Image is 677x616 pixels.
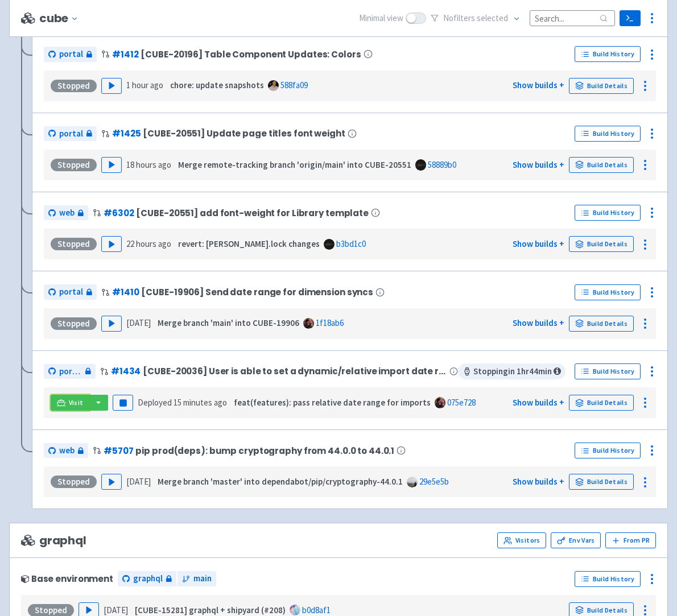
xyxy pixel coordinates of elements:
[605,532,656,548] button: From PR
[44,443,88,458] a: web
[59,48,83,61] span: portal
[51,80,97,92] div: Stopped
[59,365,82,378] span: portal
[428,159,456,170] a: 58889b0
[513,397,564,408] a: Show builds +
[443,12,508,25] span: No filter s
[135,446,394,456] span: pip prod(deps): bump cryptography from 44.0.0 to 44.0.1
[101,78,122,94] button: Play
[316,317,344,328] a: 1f18ab6
[419,476,449,487] a: 29e5e5b
[174,397,227,408] time: 15 minutes ago
[569,316,634,332] a: Build Details
[497,532,546,548] a: Visitors
[569,157,634,173] a: Build Details
[620,10,641,26] a: Terminal
[44,364,96,379] a: portal
[112,48,138,60] a: #1412
[177,571,216,586] a: main
[136,208,369,218] span: [CUBE-20551] add font-weight for Library template
[126,80,163,90] time: 1 hour ago
[513,238,564,249] a: Show builds +
[141,49,361,59] span: [CUBE-20196] Table Component Updates: Colors
[193,572,212,585] span: main
[336,238,366,249] a: b3bd1c0
[21,574,113,584] div: Base environment
[112,127,141,139] a: #1425
[569,395,634,411] a: Build Details
[113,395,133,411] button: Pause
[101,236,122,252] button: Play
[101,474,122,490] button: Play
[44,47,97,62] a: portal
[530,10,615,26] input: Search...
[59,286,83,299] span: portal
[359,12,403,25] span: Minimal view
[170,80,264,90] strong: chore: update snapshots
[575,46,641,62] a: Build History
[513,317,564,328] a: Show builds +
[575,284,641,300] a: Build History
[126,317,151,328] time: [DATE]
[138,397,227,408] span: Deployed
[135,605,286,615] strong: [CUBE-15281] graphql + shipyard (#208)
[104,445,133,457] a: #5707
[126,159,171,170] time: 18 hours ago
[513,476,564,487] a: Show builds +
[569,78,634,94] a: Build Details
[118,571,176,586] a: graphql
[69,398,84,407] span: Visit
[59,127,83,140] span: portal
[569,236,634,252] a: Build Details
[178,238,320,249] strong: revert: [PERSON_NAME].lock changes
[104,207,134,219] a: #6302
[51,238,97,250] div: Stopped
[59,206,75,220] span: web
[44,284,97,300] a: portal
[575,443,641,458] a: Build History
[575,571,641,587] a: Build History
[104,605,128,615] time: [DATE]
[39,12,83,25] button: cube
[178,159,411,170] strong: Merge remote-tracking branch 'origin/main' into CUBE-20551
[141,287,373,297] span: [CUBE-19906] Send date range for dimension syncs
[51,317,97,330] div: Stopped
[575,126,641,142] a: Build History
[59,444,75,457] span: web
[51,476,97,488] div: Stopped
[51,395,89,411] a: Visit
[158,317,299,328] strong: Merge branch 'main' into CUBE-19906
[477,13,508,23] span: selected
[551,532,601,548] a: Env Vars
[575,205,641,221] a: Build History
[569,474,634,490] a: Build Details
[101,316,122,332] button: Play
[447,397,476,408] a: 075e728
[158,476,403,487] strong: Merge branch 'master' into dependabot/pip/cryptography-44.0.1
[458,363,565,379] span: Stopping in 1 hr 44 min
[513,80,564,90] a: Show builds +
[133,572,163,585] span: graphql
[44,205,88,221] a: web
[143,366,447,376] span: [CUBE-20036] User is able to set a dynamic/relative import date range
[234,397,431,408] strong: feat(features): pass relative date range for imports
[126,476,151,487] time: [DATE]
[513,159,564,170] a: Show builds +
[126,238,171,249] time: 22 hours ago
[280,80,308,90] a: 588fa09
[143,129,345,138] span: [CUBE-20551] Update page titles font weight
[111,365,141,377] a: #1434
[575,363,641,379] a: Build History
[44,126,97,142] a: portal
[51,159,97,171] div: Stopped
[101,157,122,173] button: Play
[302,605,331,615] a: b0d8af1
[112,286,139,298] a: #1410
[21,534,86,547] span: graphql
